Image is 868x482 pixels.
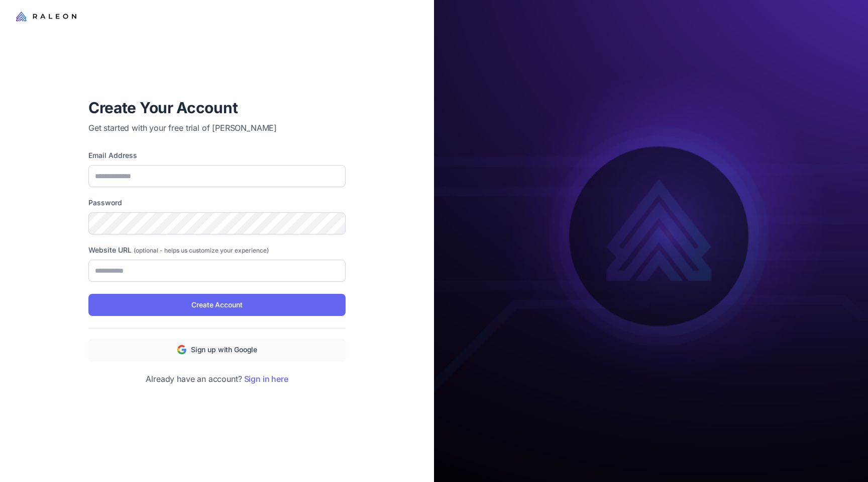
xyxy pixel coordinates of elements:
span: (optional - helps us customize your experience) [134,247,269,254]
p: Already have an account? [88,373,346,385]
p: Get started with your free trial of [PERSON_NAME] [88,122,346,134]
button: Sign up with Google [88,339,346,361]
button: Create Account [88,294,346,316]
h1: Create Your Account [88,98,346,118]
span: Create Account [191,299,242,310]
label: Password [88,197,346,208]
a: Sign in here [244,374,288,384]
span: Sign up with Google [191,344,257,355]
label: Website URL [88,245,346,256]
label: Email Address [88,150,346,161]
